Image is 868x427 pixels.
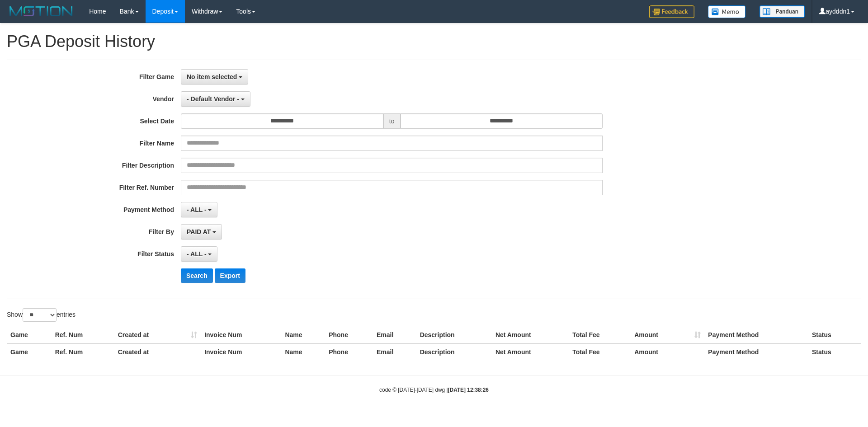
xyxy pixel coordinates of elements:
[187,73,237,80] span: No item selected
[7,343,52,360] th: Game
[181,91,250,107] button: - Default Vendor -
[187,206,207,213] span: - ALL -
[181,202,217,217] button: - ALL -
[704,343,808,360] th: Payment Method
[325,343,373,360] th: Phone
[373,343,416,360] th: Email
[492,327,569,343] th: Net Amount
[52,343,114,360] th: Ref. Num
[704,327,808,343] th: Payment Method
[631,327,704,343] th: Amount
[7,308,75,322] label: Show entries
[114,343,201,360] th: Created at
[631,343,704,360] th: Amount
[416,343,492,360] th: Description
[181,246,217,262] button: - ALL -
[808,327,861,343] th: Status
[281,343,325,360] th: Name
[7,33,861,51] h1: PGA Deposit History
[759,5,805,18] img: panduan.png
[187,250,207,258] span: - ALL -
[448,387,489,393] strong: [DATE] 12:38:26
[383,113,401,129] span: to
[187,95,239,103] span: - Default Vendor -
[201,327,281,343] th: Invoice Num
[181,69,248,84] button: No item selected
[23,308,57,322] select: Showentries
[201,343,281,360] th: Invoice Num
[708,5,746,18] img: Button%20Memo.svg
[215,268,245,283] button: Export
[416,327,492,343] th: Description
[808,343,861,360] th: Status
[52,327,114,343] th: Ref. Num
[373,327,416,343] th: Email
[7,327,52,343] th: Game
[114,327,201,343] th: Created at
[649,5,694,18] img: Feedback.jpg
[492,343,569,360] th: Net Amount
[7,5,75,18] img: MOTION_logo.png
[181,224,222,239] button: PAID AT
[379,387,489,393] small: code © [DATE]-[DATE] dwg |
[187,228,211,235] span: PAID AT
[569,327,631,343] th: Total Fee
[325,327,373,343] th: Phone
[569,343,631,360] th: Total Fee
[281,327,325,343] th: Name
[181,268,213,283] button: Search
